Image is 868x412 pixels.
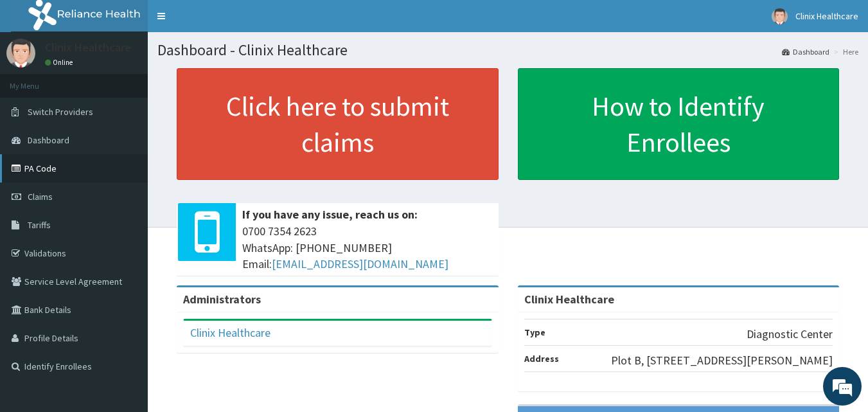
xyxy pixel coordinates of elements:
[524,292,614,307] strong: Clinix Healthcare
[75,124,177,254] span: We're online!
[28,191,53,202] span: Claims
[782,46,829,57] a: Dashboard
[157,42,858,58] h1: Dashboard - Clinix Healthcare
[795,10,858,22] span: Clinix Healthcare
[183,292,261,307] b: Administrators
[524,353,559,364] b: Address
[524,327,545,338] b: Type
[211,6,242,37] div: Minimize live chat window
[518,68,840,180] a: How to Identify Enrollees
[28,219,51,231] span: Tariffs
[28,134,69,146] span: Dashboard
[67,72,216,89] div: Chat with us now
[28,106,93,118] span: Switch Providers
[611,352,833,369] p: Plot B, [STREET_ADDRESS][PERSON_NAME]
[45,42,131,53] p: Clinix Healthcare
[45,58,76,67] a: Online
[6,39,35,67] img: User Image
[177,68,499,180] a: Click here to submit claims
[24,64,52,96] img: d_794563401_company_1708531726252_794563401
[772,8,788,24] img: User Image
[747,326,833,343] p: Diagnostic Center
[242,223,492,273] span: 0700 7354 2623 WhatsApp: [PHONE_NUMBER] Email:
[272,256,448,271] a: [EMAIL_ADDRESS][DOMAIN_NAME]
[831,46,858,57] li: Here
[6,275,245,320] textarea: Type your message and hit 'Enter'
[242,207,418,222] b: If you have any issue, reach us on:
[190,325,270,340] a: Clinix Healthcare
